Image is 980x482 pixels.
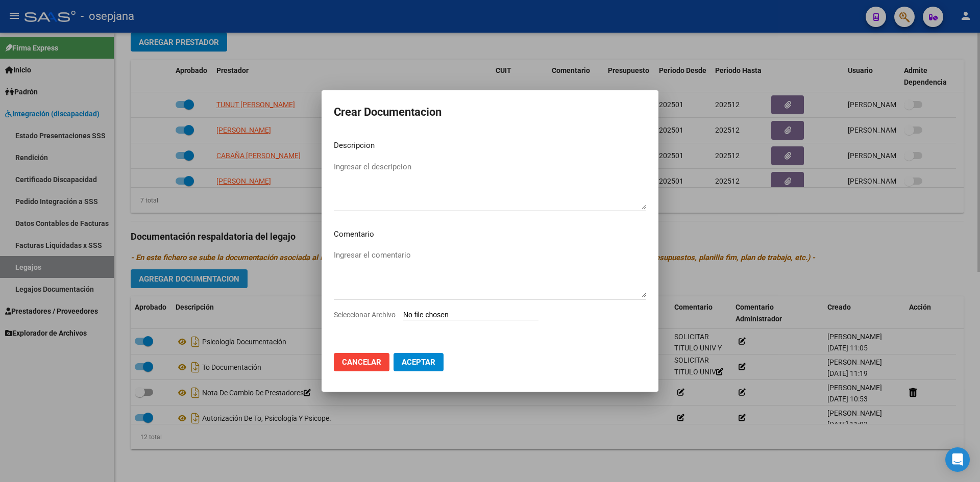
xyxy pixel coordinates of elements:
[342,358,381,367] span: Cancelar
[334,140,646,151] p: Descripcion
[394,353,444,371] button: Aceptar
[334,229,646,240] p: Comentario
[334,311,396,319] span: Seleccionar Archivo
[402,358,435,367] span: Aceptar
[334,353,389,371] button: Cancelar
[945,447,970,472] div: Open Intercom Messenger
[334,103,646,122] h2: Crear Documentacion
